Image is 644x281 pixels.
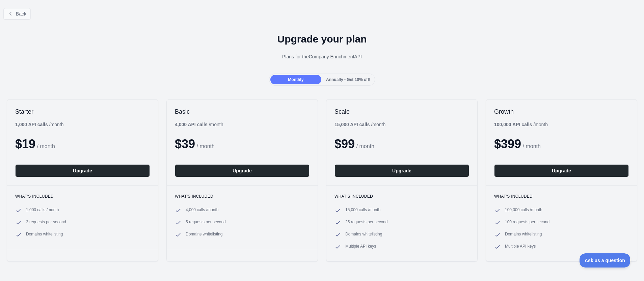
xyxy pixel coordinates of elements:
[334,137,355,151] span: $ 99
[494,137,521,151] span: $ 399
[175,108,310,116] h2: Basic
[334,122,370,127] b: 15,000 API calls
[334,121,385,128] div: / month
[580,253,630,268] iframe: Toggle Customer Support
[494,108,629,116] h2: Growth
[494,122,532,127] b: 100,000 API calls
[334,108,469,116] h2: Scale
[494,121,548,128] div: / month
